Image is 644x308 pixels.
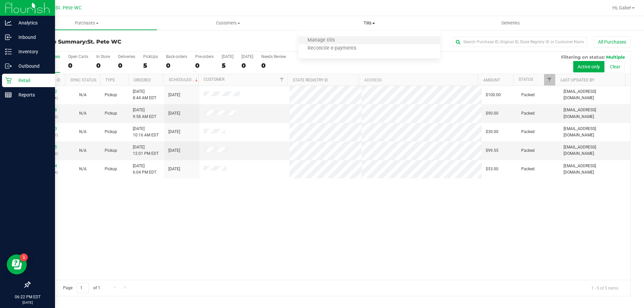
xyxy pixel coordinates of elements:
[105,92,117,98] span: Pickup
[276,74,287,85] a: Filter
[195,54,214,59] div: Pre-orders
[12,62,52,70] p: Outbound
[561,54,605,60] span: Filtering on status:
[79,129,87,134] span: Not Applicable
[486,147,498,154] span: $99.55
[70,78,96,82] a: Sync Status
[261,54,286,59] div: Needs Review
[79,110,87,117] button: N/A
[105,78,115,82] a: Type
[12,91,52,99] p: Reports
[79,129,87,135] button: N/A
[158,20,298,26] span: Customers
[168,129,180,135] span: [DATE]
[166,54,187,59] div: Back-orders
[204,77,224,82] a: Customer
[55,5,82,11] span: St. Pete WC
[57,283,106,293] span: Page of 1
[79,167,87,171] span: Not Applicable
[38,108,57,112] a: 12007258
[605,61,625,72] button: Clear
[563,107,626,120] span: [EMAIL_ADDRESS][DOMAIN_NAME]
[87,39,121,45] span: St. Pete WC
[222,54,233,59] div: [DATE]
[143,62,158,69] div: 5
[157,16,299,30] a: Customers
[16,20,157,26] span: Purchases
[483,78,500,82] a: Amount
[492,20,529,26] span: Deliveries
[299,16,440,30] a: Tills Manage tills Reconcile e-payments
[77,283,89,293] input: 1
[143,54,158,59] div: PickUps
[12,19,52,27] p: Analytics
[133,78,151,82] a: Ordered
[486,92,501,98] span: $100.00
[38,164,57,168] a: 12011374
[299,38,344,43] span: Manage tills
[563,126,626,138] span: [EMAIL_ADDRESS][DOMAIN_NAME]
[573,61,604,72] button: Active only
[30,39,230,45] h3: Purchase Summary:
[241,54,253,59] div: [DATE]
[5,19,12,26] inline-svg: Analytics
[38,145,57,149] a: 12008305
[79,111,87,116] span: Not Applicable
[594,36,631,48] button: All Purchases
[12,33,52,41] p: Inbound
[563,144,626,157] span: [EMAIL_ADDRESS][DOMAIN_NAME]
[168,92,180,98] span: [DATE]
[261,62,286,69] div: 0
[3,300,52,305] p: [DATE]
[521,147,535,154] span: Packed
[612,5,631,10] span: Hi, Gabe!
[5,34,12,41] inline-svg: Inbound
[118,62,135,69] div: 0
[293,78,328,82] a: State Registry ID
[222,62,233,69] div: 5
[105,166,117,172] span: Pickup
[79,93,87,97] span: Not Applicable
[453,37,587,47] input: Search Purchase ID, Original ID, State Registry ID or Customer Name...
[544,74,555,85] a: Filter
[563,163,626,176] span: [EMAIL_ADDRESS][DOMAIN_NAME]
[133,144,159,157] span: [DATE] 12:01 PM EDT
[38,126,57,131] a: 12007413
[3,294,52,300] p: 06:22 PM EDT
[521,129,535,135] span: Packed
[486,110,498,117] span: $90.00
[105,129,117,135] span: Pickup
[299,20,440,26] span: Tills
[5,63,12,69] inline-svg: Outbound
[521,110,535,117] span: Packed
[195,62,214,69] div: 0
[68,54,88,59] div: Open Carts
[241,62,253,69] div: 0
[168,110,180,117] span: [DATE]
[168,166,180,172] span: [DATE]
[133,126,159,138] span: [DATE] 10:16 AM EDT
[133,163,156,176] span: [DATE] 6:04 PM EDT
[79,166,87,172] button: N/A
[486,129,498,135] span: $30.00
[5,48,12,55] inline-svg: Inventory
[169,77,199,82] a: Scheduled
[359,74,478,86] th: Address
[166,62,187,69] div: 0
[521,92,535,98] span: Packed
[133,88,156,101] span: [DATE] 8:44 AM EDT
[12,48,52,56] p: Inventory
[118,54,135,59] div: Deliveries
[519,77,533,82] a: Status
[105,147,117,154] span: Pickup
[79,147,87,154] button: N/A
[606,54,625,60] span: Multiple
[560,78,594,82] a: Last Updated By
[68,62,88,69] div: 0
[105,110,117,117] span: Pickup
[12,76,52,84] p: Retail
[79,148,87,153] span: Not Applicable
[521,166,535,172] span: Packed
[96,54,110,59] div: In Store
